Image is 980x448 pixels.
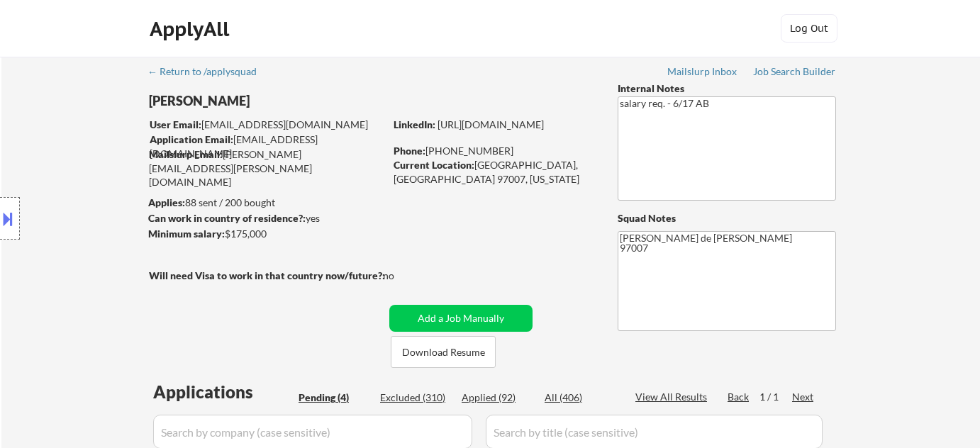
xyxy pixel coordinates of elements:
div: $175,000 [148,227,384,241]
div: 88 sent / 200 bought [148,196,384,210]
a: [URL][DOMAIN_NAME] [438,118,544,130]
a: Mailslurp Inbox [667,66,738,80]
div: View All Results [635,390,711,404]
a: Job Search Builder [753,66,836,80]
div: Back [728,390,750,404]
div: Squad Notes [618,211,836,225]
div: ApplyAll [150,17,233,41]
div: yes [148,211,380,225]
div: All (406) [545,391,616,405]
button: Add a Job Manually [389,305,533,332]
button: Download Resume [391,336,496,368]
div: ← Return to /applysquad [147,67,270,77]
div: Applied (92) [462,391,533,405]
div: Excluded (310) [380,391,451,405]
div: Internal Notes [618,82,836,96]
div: Pending (4) [299,391,369,405]
div: no [383,269,423,283]
div: [PERSON_NAME][EMAIL_ADDRESS][PERSON_NAME][DOMAIN_NAME] [149,147,384,189]
a: ← Return to /applysquad [147,66,270,80]
div: 1 / 1 [759,390,792,404]
strong: Phone: [394,145,425,157]
strong: LinkedIn: [394,118,435,130]
div: Next [792,390,815,404]
div: Job Search Builder [753,67,836,77]
div: Applications [153,383,294,401]
div: [PHONE_NUMBER] [394,144,594,158]
strong: Will need Visa to work in that country now/future?: [149,269,385,281]
div: [GEOGRAPHIC_DATA], [GEOGRAPHIC_DATA] 97007, [US_STATE] [394,158,594,186]
div: Mailslurp Inbox [667,67,738,77]
div: [EMAIL_ADDRESS][DOMAIN_NAME] [150,133,384,160]
button: Log Out [781,14,837,43]
strong: Current Location: [394,159,474,171]
div: [EMAIL_ADDRESS][DOMAIN_NAME] [150,118,384,132]
div: [PERSON_NAME] [149,92,440,110]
